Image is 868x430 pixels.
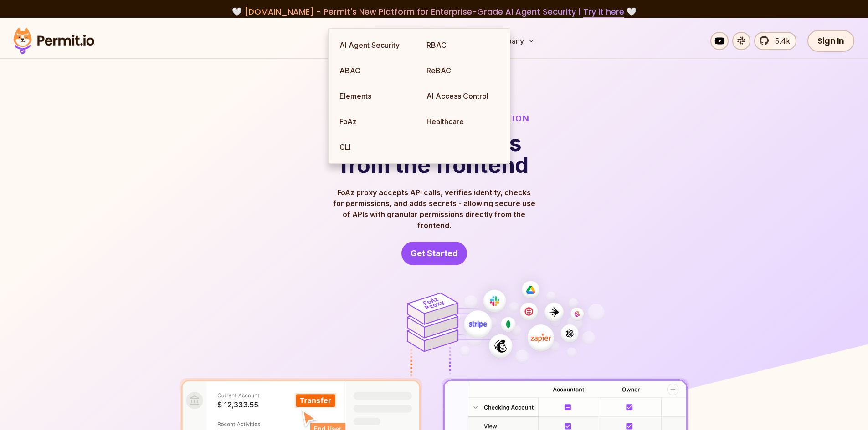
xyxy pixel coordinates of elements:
[332,134,419,160] a: CLI
[332,32,419,58] a: AI Agent Security
[332,58,419,83] a: ABAC
[22,5,846,18] div: 🤍 🤍
[332,83,419,109] a: Elements
[419,58,506,83] a: ReBAC
[583,6,624,18] a: Try it here
[807,30,854,52] a: Sign In
[770,35,790,46] span: 5.4k
[754,32,796,50] a: 5.4k
[244,6,624,17] span: [DOMAIN_NAME] - Permit's New Platform for Enterprise-Grade AI Agent Security |
[419,32,506,58] a: RBAC
[419,83,506,109] a: AI Access Control
[9,25,98,56] img: Permit logo
[487,32,539,50] button: Company
[332,109,419,134] a: FoAz
[419,109,506,134] a: Healthcare
[339,132,530,176] h1: Use secure APIs from the frontend
[332,187,536,231] p: FoAz proxy accepts API calls, verifies identity, checks for permissions, and adds secrets - allow...
[401,242,467,265] a: Get Started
